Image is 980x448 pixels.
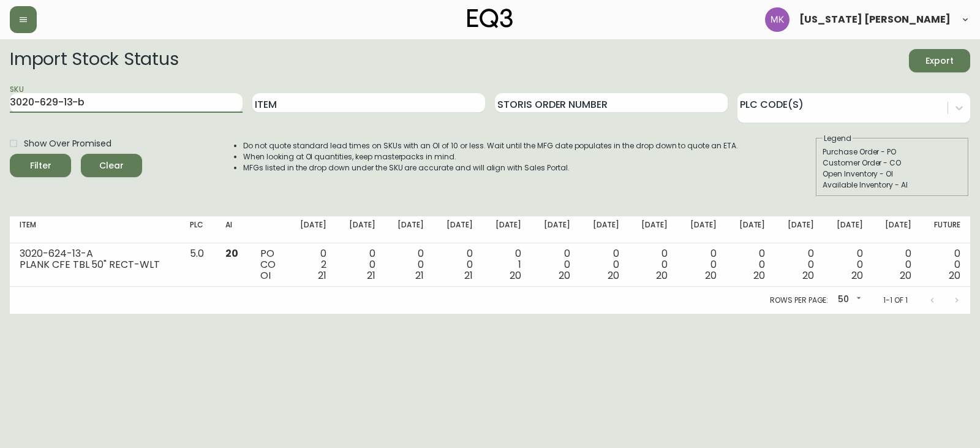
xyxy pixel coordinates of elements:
li: When looking at OI quantities, keep masterpacks in mind. [243,151,738,162]
span: 20 [559,268,570,283]
span: 20 [510,268,521,283]
div: 0 0 [395,248,424,281]
span: 21 [464,268,473,283]
legend: Legend [823,133,853,144]
p: Rows per page: [770,295,828,306]
th: AI [216,216,250,243]
div: 0 0 [785,248,814,281]
div: 0 2 [297,248,326,281]
li: MFGs listed in the drop down under the SKU are accurate and will align with Sales Portal. [243,162,738,173]
span: OI [260,268,271,283]
div: PLANK CFE TBL 50" RECT-WLT [20,259,170,270]
img: logo [467,9,513,28]
span: 20 [802,268,814,283]
td: 5.0 [180,243,216,287]
div: Customer Order - CO [823,158,962,169]
th: PLC [180,216,216,243]
div: 0 0 [883,248,912,281]
div: Open Inventory - OI [823,169,962,180]
div: 50 [833,290,864,310]
th: [DATE] [726,216,775,243]
button: Clear [81,154,142,177]
div: 0 1 [492,248,522,281]
span: Export [919,53,960,69]
span: 20 [656,268,668,283]
th: [DATE] [629,216,678,243]
th: [DATE] [385,216,434,243]
span: [US_STATE] [PERSON_NAME] [799,15,951,25]
div: 0 0 [590,248,619,281]
div: 0 0 [443,248,473,281]
th: [DATE] [580,216,629,243]
span: 21 [367,268,375,283]
span: 20 [225,246,238,260]
span: 20 [851,268,863,283]
span: 21 [318,268,326,283]
th: [DATE] [775,216,824,243]
h2: Import Stock Status [10,49,178,72]
li: Do not quote standard lead times on SKUs with an OI of 10 or less. Wait until the MFG date popula... [243,140,738,151]
div: 3020-624-13-A [20,248,170,259]
th: [DATE] [483,216,532,243]
div: Purchase Order - PO [823,146,962,158]
span: 20 [753,268,765,283]
th: [DATE] [531,216,580,243]
th: [DATE] [824,216,873,243]
div: 0 0 [541,248,570,281]
th: Item [10,216,180,243]
th: Future [921,216,970,243]
span: Show Over Promised [24,137,111,150]
span: 20 [608,268,619,283]
p: 1-1 of 1 [883,295,908,306]
th: [DATE] [873,216,922,243]
th: [DATE] [287,216,336,243]
div: 0 0 [931,248,960,281]
span: 20 [705,268,717,283]
th: [DATE] [677,216,726,243]
span: 20 [900,268,911,283]
div: 0 0 [639,248,668,281]
th: [DATE] [434,216,483,243]
div: 0 0 [346,248,375,281]
div: 0 0 [687,248,717,281]
span: Clear [91,158,132,173]
button: Filter [10,154,71,177]
div: 0 0 [736,248,766,281]
div: Available Inventory - AI [823,180,962,191]
img: ea5e0531d3ed94391639a5d1768dbd68 [765,7,790,32]
span: 21 [415,268,424,283]
button: Export [909,49,970,72]
div: 0 0 [834,248,863,281]
div: PO CO [260,248,278,281]
th: [DATE] [336,216,385,243]
span: 20 [949,268,960,283]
